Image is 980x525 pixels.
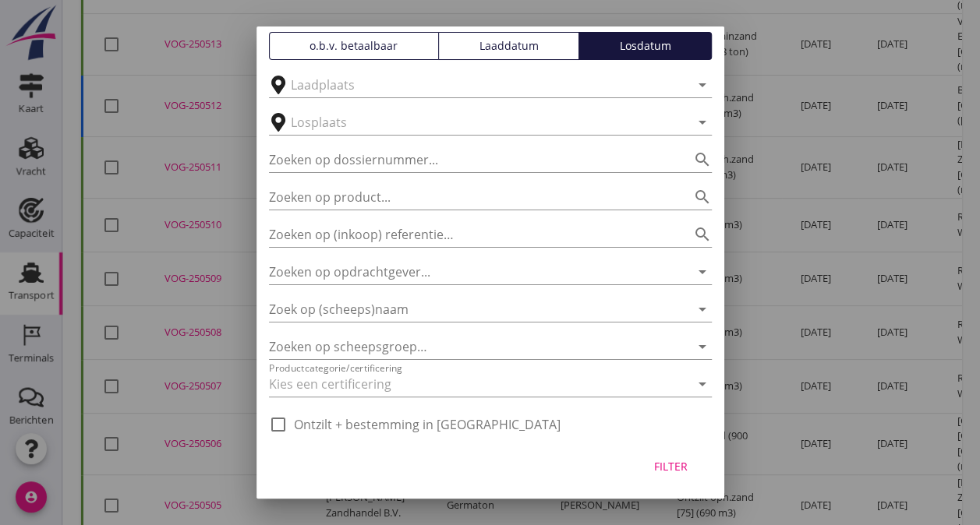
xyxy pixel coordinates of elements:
[693,150,712,169] i: search
[269,259,668,284] input: Zoeken op opdrachtgever...
[269,297,668,322] input: Zoek op (scheeps)naam
[445,37,572,54] div: Laaddatum
[438,32,579,60] button: Laaddatum
[291,110,668,135] input: Losplaats
[693,188,712,206] i: search
[693,225,712,244] i: search
[269,222,668,247] input: Zoeken op (inkoop) referentie…
[693,375,712,393] i: arrow_drop_down
[269,32,439,60] button: o.b.v. betaalbaar
[693,76,712,94] i: arrow_drop_down
[693,300,712,319] i: arrow_drop_down
[693,337,712,356] i: arrow_drop_down
[649,458,693,474] div: Filter
[578,32,712,60] button: Losdatum
[291,72,668,97] input: Laadplaats
[294,417,561,432] label: Ontzilt + bestemming in [GEOGRAPHIC_DATA]
[586,37,705,54] div: Losdatum
[637,453,706,481] button: Filter
[269,147,668,172] input: Zoeken op dossiernummer...
[276,37,432,54] div: o.b.v. betaalbaar
[693,113,712,132] i: arrow_drop_down
[269,185,668,210] input: Zoeken op product...
[693,262,712,281] i: arrow_drop_down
